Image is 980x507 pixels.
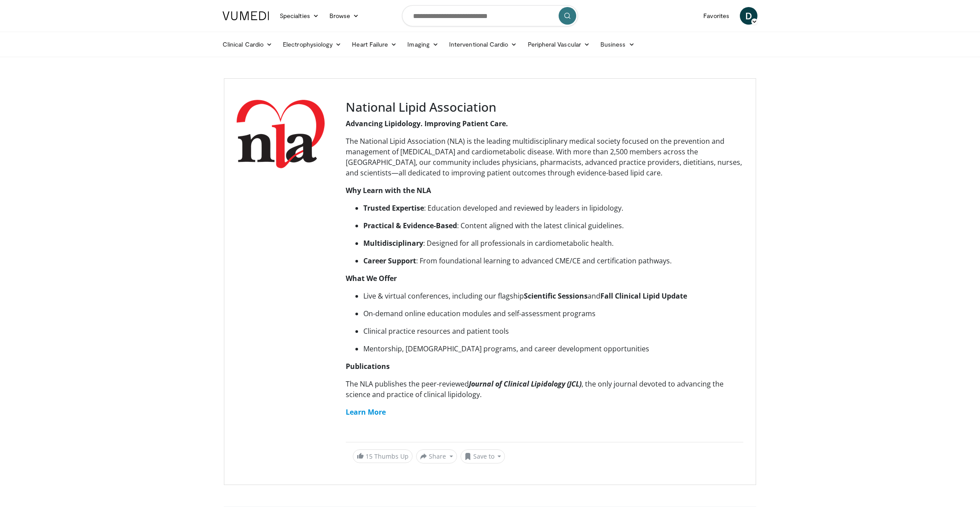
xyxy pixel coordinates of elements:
p: : From foundational learning to advanced CME/CE and certification pathways. [363,255,743,266]
a: Specialties [274,7,324,25]
h3: National Lipid Association [346,100,743,115]
strong: Multidisciplinary [363,238,423,248]
p: The National Lipid Association (NLA) is the leading multidisciplinary medical society focused on ... [346,136,743,178]
a: Electrophysiology [278,36,347,53]
a: 15 Thumbs Up [353,449,413,463]
strong: Scientific Sessions [524,291,588,301]
a: Business [595,36,640,53]
a: Clinical Cardio [217,36,278,53]
a: Imaging [402,36,444,53]
p: Mentorship, [DEMOGRAPHIC_DATA] programs, and career development opportunities [363,343,743,354]
strong: Publications [346,361,390,371]
strong: Fall Clinical Lipid Update [600,291,687,301]
p: Live & virtual conferences, including our flagship and [363,291,743,301]
p: : Designed for all professionals in cardiometabolic health. [363,238,743,248]
strong: What We Offer [346,274,397,283]
p: On-demand online education modules and self-assessment programs [363,308,743,319]
p: : Content aligned with the latest clinical guidelines. [363,220,743,231]
a: Favorites [698,7,735,25]
p: The NLA publishes the peer-reviewed , the only journal devoted to advancing the science and pract... [346,379,743,400]
strong: Trusted Expertise [363,203,424,213]
a: D [740,7,757,25]
strong: Career Support [363,256,416,266]
strong: Advancing Lipidology. Improving Patient Care. [346,119,508,128]
a: Interventional Cardio [444,36,523,53]
a: Peripheral Vascular [523,36,595,53]
em: Journal of Clinical Lipidology (JCL) [469,379,581,389]
button: Share [416,449,457,463]
a: Learn More [346,407,386,417]
p: : Education developed and reviewed by leaders in lipidology. [363,203,743,213]
a: Browse [324,7,365,25]
strong: Practical & Evidence-Based [363,221,457,230]
a: Heart Failure [347,36,402,53]
button: Save to [461,449,505,463]
p: Clinical practice resources and patient tools [363,326,743,336]
img: VuMedi Logo [223,11,269,20]
span: 15 [366,452,373,460]
strong: Why Learn with the NLA [346,186,431,195]
input: Search topics, interventions [402,5,578,26]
